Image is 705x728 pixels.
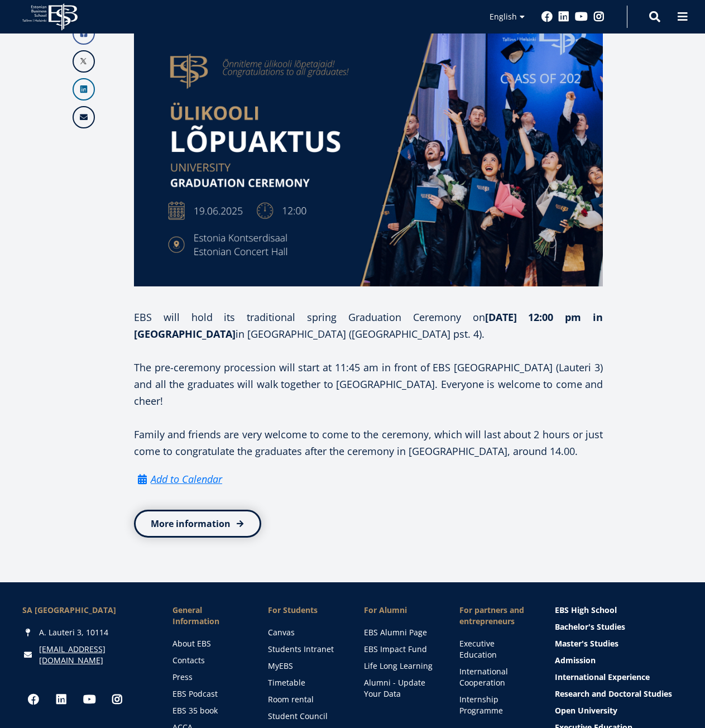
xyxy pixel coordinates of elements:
a: Timetable [268,677,341,688]
a: MyEBS [268,660,341,672]
a: More information [134,510,261,538]
img: EBSi lõpuaktus [134,22,603,286]
a: Linkedin [50,688,73,711]
a: Life Long Learning [364,660,437,672]
a: About EBS [172,638,246,649]
strong: [DATE] 12:00 pm in [GEOGRAPHIC_DATA] [134,310,603,341]
a: Linkedin [73,78,95,100]
a: EBS Alumni Page [364,627,437,638]
a: Students Intranet [268,644,341,655]
a: Student Council [268,711,341,722]
em: Add to Calendar [151,471,222,487]
div: SA [GEOGRAPHIC_DATA] [22,605,150,616]
a: Facebook [22,688,45,711]
a: [EMAIL_ADDRESS][DOMAIN_NAME] [39,644,150,666]
a: Facebook [541,11,553,22]
a: Instagram [106,688,128,711]
a: Add to Calendar [134,471,222,487]
a: Bachelor's Studies [555,621,683,633]
a: Contacts [172,655,246,666]
a: EBS Podcast [172,688,246,700]
a: Executive Education [459,638,533,660]
a: Email [73,106,95,128]
a: Linkedin [558,11,569,22]
div: A. Lauteri 3, 10114 [22,627,150,638]
a: Room rental [268,694,341,705]
a: Youtube [575,11,588,22]
a: Open University [555,705,683,716]
a: EBS 35 book [172,705,246,716]
a: Internship Programme [459,694,533,716]
span: General Information [172,605,246,627]
span: For partners and entrepreneurs [459,605,533,627]
a: Research and Doctoral Studies [555,688,683,700]
a: Instagram [593,11,605,22]
p: The pre-ceremony procession will start at 11:45 am in front of EBS [GEOGRAPHIC_DATA] (Lauteri 3) ... [134,359,603,409]
a: Admission [555,655,683,666]
a: Canvas [268,627,341,638]
a: Master's Studies [555,638,683,649]
span: For Alumni [364,605,437,616]
a: International Cooperation [459,666,533,688]
a: EBS High School [555,605,683,616]
a: EBS Impact Fund [364,644,437,655]
a: Alumni - Update Your Data [364,677,437,700]
p: EBS will hold its traditional spring Graduation Ceremony on in [GEOGRAPHIC_DATA] ([GEOGRAPHIC_DAT... [134,309,603,342]
a: Press [172,672,246,683]
a: Youtube [78,688,100,711]
a: For Students [268,605,341,616]
a: Facebook [73,22,95,45]
p: Family and friends are very welcome to come to the ceremony, which will last about 2 hours or jus... [134,426,603,459]
a: International Experience [555,672,683,683]
img: X [74,51,94,71]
